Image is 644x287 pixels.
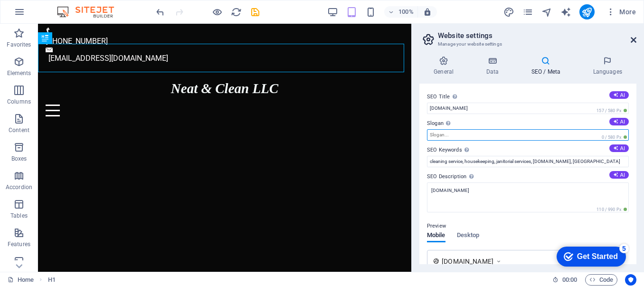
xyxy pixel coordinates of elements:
[6,183,32,191] p: Accordion
[384,6,418,18] button: 100%
[522,7,533,18] i: Pages (Ctrl+Alt+S)
[427,232,479,250] div: Preview
[600,134,629,141] span: 0 / 580 Px
[503,7,514,18] i: Design (Ctrl+Alt+Y)
[427,129,629,141] input: Slogan...
[250,7,261,18] i: Save (Ctrl+S)
[560,7,571,18] i: AI Writer
[569,276,570,283] span: :
[427,220,446,232] p: Preview
[10,212,28,220] p: Tables
[589,274,613,286] span: Code
[55,6,126,18] img: Editor Logo
[609,118,629,125] button: Slogan
[595,206,629,213] span: 110 / 990 Px
[457,230,480,243] span: Desktop
[625,274,636,286] button: Usercentrics
[7,69,31,77] p: Elements
[7,98,31,105] p: Columns
[154,6,166,18] button: undo
[578,56,636,76] h4: Languages
[541,7,552,18] i: Navigator
[517,56,578,76] h4: SEO / Meta
[581,7,592,18] i: Publish
[438,40,617,48] h3: Manage your website settings
[552,274,578,286] h6: Session time
[11,155,27,163] p: Boxes
[48,274,56,286] span: Click to select. Double-click to edit
[442,257,493,266] span: [DOMAIN_NAME]
[560,6,572,18] button: text_generator
[9,126,29,134] p: Content
[155,7,166,18] i: Undo: Change slogan (Ctrl+Z)
[427,171,629,182] label: SEO Description
[602,4,640,19] button: More
[427,230,445,243] span: Mobile
[438,31,636,40] h2: Website settings
[28,10,69,19] div: Get Started
[7,41,31,48] p: Favorites
[8,5,77,25] div: Get Started 5 items remaining, 0% complete
[427,118,629,129] label: Slogan
[419,56,472,76] h4: General
[606,7,636,17] span: More
[427,144,629,156] label: SEO Keywords
[423,8,432,16] i: On resize automatically adjust zoom level to fit chosen device.
[472,56,517,76] h4: Data
[609,171,629,179] button: SEO Description
[8,13,70,22] span: [PHONE_NUMBER]
[8,240,30,248] p: Features
[522,6,534,18] button: pages
[427,91,629,103] label: SEO Title
[249,6,261,18] button: save
[398,6,414,18] h6: 100%
[585,274,617,286] button: Code
[8,274,34,286] a: Click to cancel selection. Double-click to open Pages
[503,6,515,18] button: design
[230,6,242,18] button: reload
[48,274,56,286] nav: breadcrumb
[231,7,242,18] i: Reload page
[609,91,629,99] button: SEO Title
[579,4,595,19] button: publish
[541,6,553,18] button: navigator
[211,6,223,18] button: Click here to leave preview mode and continue editing
[595,107,629,114] span: 157 / 580 Px
[70,2,80,11] div: 5
[562,274,577,286] span: 00 00
[609,144,629,152] button: SEO Keywords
